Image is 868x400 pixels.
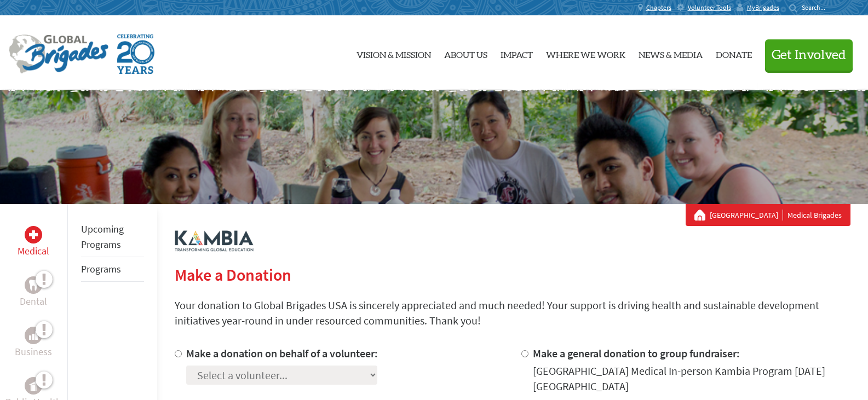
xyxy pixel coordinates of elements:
[117,34,154,74] img: Global Brigades Celebrating 20 Years
[29,280,38,290] img: Dental
[688,3,731,12] span: Volunteer Tools
[710,210,783,221] a: [GEOGRAPHIC_DATA]
[81,257,144,282] li: Programs
[175,265,850,285] h2: Make a Donation
[694,210,842,221] div: Medical Brigades
[501,25,533,82] a: Impact
[81,223,124,251] a: Upcoming Programs
[716,25,752,82] a: Donate
[175,230,254,252] img: logo-kambia.png
[533,363,850,394] div: [GEOGRAPHIC_DATA] Medical In-person Kambia Program [DATE] [GEOGRAPHIC_DATA]
[9,34,108,74] img: Global Brigades Logo
[29,380,38,391] img: Public Health
[747,3,779,12] span: MyBrigades
[20,294,47,309] p: Dental
[18,244,49,259] p: Medical
[25,226,42,244] div: Medical
[639,25,703,82] a: News & Media
[772,49,846,62] span: Get Involved
[81,263,121,275] a: Programs
[29,331,38,340] img: Business
[533,346,740,360] label: Make a general donation to group fundraiser:
[25,327,42,344] div: Business
[29,230,38,239] img: Medical
[802,3,833,11] input: Search...
[646,3,671,12] span: Chapters
[15,344,52,360] p: Business
[81,217,144,257] li: Upcoming Programs
[20,276,47,309] a: DentalDental
[25,377,42,395] div: Public Health
[546,25,625,82] a: Where We Work
[765,39,853,71] button: Get Involved
[15,327,52,360] a: BusinessBusiness
[186,346,378,360] label: Make a donation on behalf of a volunteer:
[444,25,487,82] a: About Us
[357,25,431,82] a: Vision & Mission
[18,226,49,259] a: MedicalMedical
[175,298,850,328] p: Your donation to Global Brigades USA is sincerely appreciated and much needed! Your support is dr...
[25,276,42,294] div: Dental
